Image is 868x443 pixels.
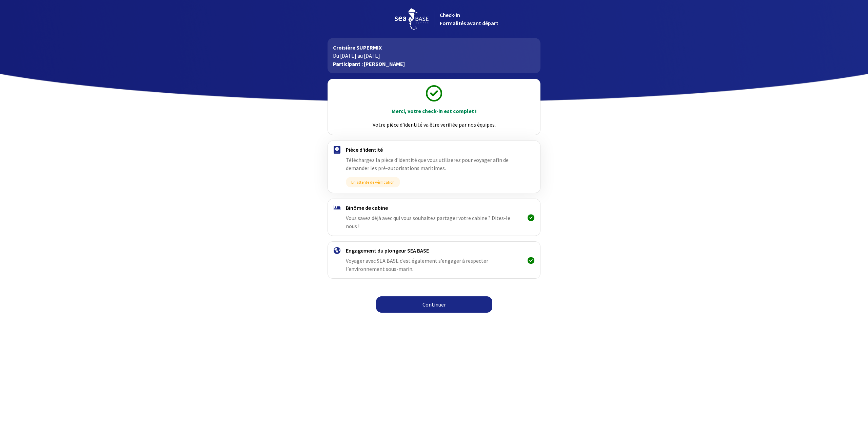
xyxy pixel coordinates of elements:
[346,177,400,187] span: En attente de vérification
[346,247,522,254] h4: Engagement du plongeur SEA BASE
[334,146,340,154] img: passport.svg
[334,205,340,210] img: binome.svg
[334,121,534,129] p: Votre pièce d’identité va être verifiée par nos équipes.
[333,43,535,52] p: Croisière SUPERMIX
[346,204,522,211] h4: Binôme de cabine
[333,60,535,68] p: Participant : [PERSON_NAME]
[334,247,340,254] img: engagement.svg
[376,296,492,313] a: Continuer
[346,257,488,272] span: Voyager avec SEA BASE c’est également s’engager à respecter l’environnement sous-marin.
[334,107,534,115] p: Merci, votre check-in est complet !
[346,215,510,229] span: Vous savez déjà avec qui vous souhaitez partager votre cabine ? Dites-le nous !
[333,52,535,60] p: Du [DATE] au [DATE]
[440,12,498,26] span: Check-in Formalités avant départ
[346,146,522,153] h4: Pièce d'identité
[395,8,429,30] img: logo_seabase.svg
[346,156,509,171] span: Téléchargez la pièce d'identité que vous utiliserez pour voyager afin de demander les pré-autoris...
